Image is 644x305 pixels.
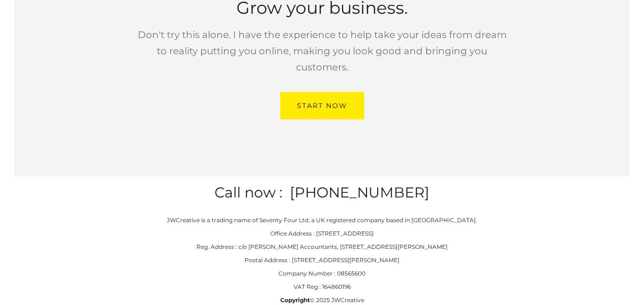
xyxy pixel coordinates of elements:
[280,92,364,119] a: Start Now
[280,296,310,304] strong: Copyright
[133,27,511,75] div: Don't try this alone. I have the experience to help take your ideas from dream to reality putting...
[297,99,348,112] div: Start Now
[51,186,594,199] p: Call now : [PHONE_NUMBER]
